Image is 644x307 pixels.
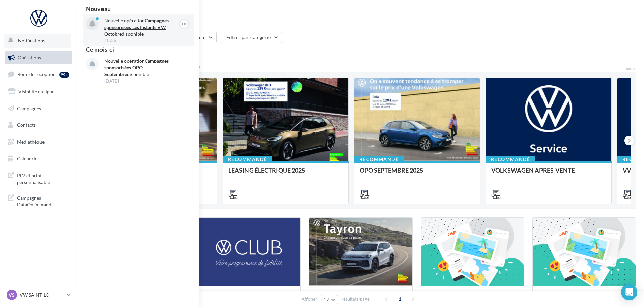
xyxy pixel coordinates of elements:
button: 12 [321,295,338,304]
div: 6 opérations recommandées par votre enseigne [86,64,625,69]
div: 99+ [59,72,69,78]
a: Visibilité en ligne [4,85,74,99]
div: OPO SEPTEMBRE 2025 [360,167,474,180]
span: 1 [394,294,405,304]
span: Médiathèque [17,139,45,145]
button: Filtrer par catégorie [221,32,282,43]
div: Opérations marketing [86,11,636,21]
span: Visibilité en ligne [18,89,54,94]
a: Médiathèque [4,135,74,149]
span: Calendrier [17,156,39,161]
a: VS VW SAINT-LO [5,288,72,301]
span: 12 [324,297,329,302]
a: Contacts [4,118,74,132]
span: VS [9,291,15,298]
a: Campagnes [4,101,74,116]
div: Recommandé [223,156,272,163]
p: VW SAINT-LO [20,291,64,298]
span: Boîte de réception [17,71,56,77]
span: PLV et print personnalisable [17,171,69,185]
a: Calendrier [4,152,74,166]
div: Recommandé [354,156,404,163]
span: Contacts [17,122,36,128]
button: Notifications [4,34,71,48]
div: LEASING ÉLECTRIQUE 2025 [228,167,343,180]
div: VOLKSWAGEN APRES-VENTE [491,167,606,180]
div: Recommandé [486,156,535,163]
span: Notifications [18,38,45,43]
div: Open Intercom Messenger [621,284,637,300]
span: résultats/page [342,296,370,302]
span: Opérations [18,55,41,60]
a: Opérations [4,51,74,65]
a: Campagnes DataOnDemand [4,191,74,211]
a: PLV et print personnalisable [4,168,74,188]
span: Campagnes DataOnDemand [17,193,69,208]
a: Boîte de réception99+ [4,67,74,82]
span: Afficher [302,296,317,302]
span: Campagnes [17,105,41,111]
